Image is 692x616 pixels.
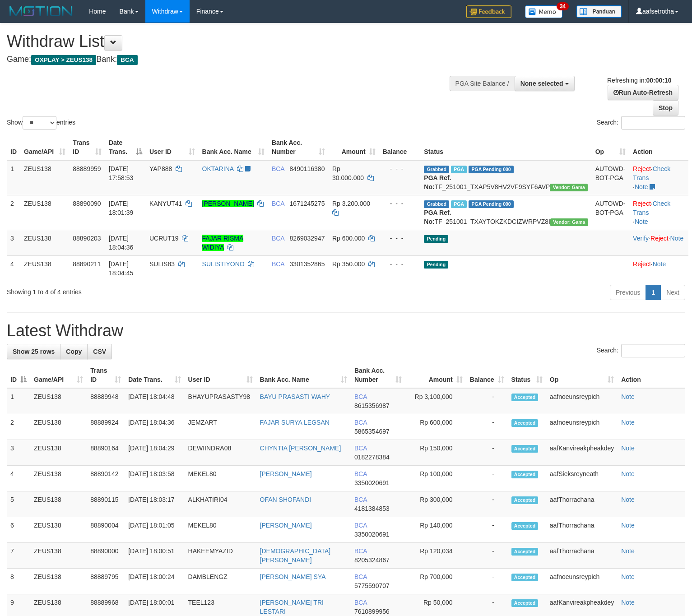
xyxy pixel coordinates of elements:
span: BCA [117,55,137,65]
td: 7 [7,543,30,569]
a: FAJAR SURYA LEGSAN [260,419,330,426]
a: Note [621,496,635,503]
span: BCA [354,445,367,452]
th: Status: activate to sort column ascending [508,362,546,388]
th: Status [420,134,591,160]
td: - [466,569,508,594]
a: CHYNTIA [PERSON_NAME] [260,445,341,452]
td: aafKanvireakpheakdey [546,440,618,466]
span: 88889959 [73,165,101,172]
a: Run Auto-Refresh [608,85,678,100]
td: ZEUS138 [30,543,87,569]
td: ZEUS138 [30,388,87,414]
td: - [466,491,508,517]
th: Op: activate to sort column ascending [592,134,629,160]
td: [DATE] 18:03:17 [125,491,184,517]
td: aafSieksreyneath [546,466,618,491]
span: BCA [354,419,367,426]
span: BCA [354,573,367,580]
span: Accepted [511,522,539,530]
th: Action [618,362,685,388]
a: Next [660,285,685,300]
a: Reject [650,235,669,242]
th: Amount: activate to sort column ascending [329,134,379,160]
img: panduan.png [576,5,622,18]
td: ZEUS138 [30,569,87,594]
a: FAJAR RISMA WIDIYA [202,235,244,251]
span: Accepted [511,445,539,453]
td: 5 [7,491,30,517]
div: - - - [383,199,417,208]
span: Pending [424,235,448,243]
a: Note [621,522,635,529]
th: ID: activate to sort column descending [7,362,30,388]
a: Previous [610,285,646,300]
td: [DATE] 18:04:29 [125,440,184,466]
td: [DATE] 18:00:51 [125,543,184,569]
span: SULIS83 [149,260,175,268]
td: AUTOWD-BOT-PGA [592,160,629,195]
th: Date Trans.: activate to sort column ascending [125,362,184,388]
a: Reject [633,260,651,268]
label: Search: [597,116,685,130]
b: PGA Ref. No: [424,209,451,225]
span: Copy 1671245275 to clipboard [290,200,325,207]
span: Copy 4181384853 to clipboard [354,505,390,512]
th: Trans ID: activate to sort column ascending [87,362,125,388]
span: Copy 8205324867 to clipboard [354,556,390,564]
td: aafnoeunsreypich [546,569,618,594]
input: Search: [621,116,685,130]
span: Rp 600.000 [332,235,365,242]
span: OXPLAY > ZEUS138 [31,55,96,65]
span: Accepted [511,471,539,478]
td: Rp 3,100,000 [405,388,466,414]
a: OKTARINA [202,165,234,172]
div: - - - [383,234,417,243]
h1: Latest Withdraw [7,322,685,340]
td: ZEUS138 [30,414,87,440]
th: Trans ID: activate to sort column ascending [69,134,105,160]
td: 88890142 [87,466,125,491]
span: Copy 5865354697 to clipboard [354,428,390,435]
a: Note [670,235,684,242]
td: · · [629,195,688,230]
td: Rp 600,000 [405,414,466,440]
a: [PERSON_NAME] TRI LESTARI [260,599,324,615]
td: 88890115 [87,491,125,517]
img: MOTION_logo.png [7,5,75,18]
span: None selected [520,80,563,87]
span: BCA [354,599,367,606]
span: Grabbed [424,166,449,173]
td: 4 [7,466,30,491]
a: Stop [653,100,678,116]
td: ZEUS138 [30,466,87,491]
span: Accepted [511,548,539,556]
a: BAYU PRASASTI WAHY [260,393,330,400]
span: Vendor URL: https://trx31.1velocity.biz [550,184,588,191]
span: BCA [272,165,284,172]
span: 88890090 [73,200,101,207]
span: [DATE] 18:01:39 [109,200,134,216]
span: [DATE] 18:04:45 [109,260,134,277]
span: Marked by aafnoeunsreypich [451,200,467,208]
a: Note [621,573,635,580]
a: Note [635,183,648,190]
td: Rp 150,000 [405,440,466,466]
td: Rp 120,034 [405,543,466,569]
b: PGA Ref. No: [424,174,451,190]
td: - [466,440,508,466]
a: Note [653,260,666,268]
td: · · [629,230,688,255]
div: PGA Site Balance / [450,76,515,91]
label: Search: [597,344,685,357]
input: Search: [621,344,685,357]
td: 88890164 [87,440,125,466]
th: Date Trans.: activate to sort column descending [105,134,146,160]
span: Pending [424,261,448,269]
td: 6 [7,517,30,543]
span: BCA [354,522,367,529]
select: Showentries [23,116,56,130]
a: Note [621,547,635,555]
a: Show 25 rows [7,344,60,359]
th: Balance: activate to sort column ascending [466,362,508,388]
